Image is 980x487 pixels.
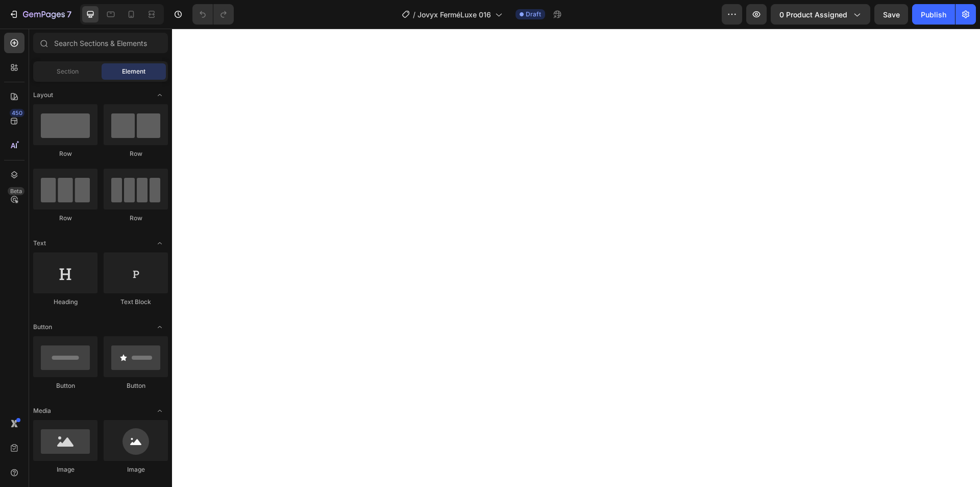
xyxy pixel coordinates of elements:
[104,214,168,223] div: Row
[779,9,847,20] span: 0 product assigned
[33,381,97,390] div: Button
[104,149,168,158] div: Row
[33,214,97,223] div: Row
[33,297,97,307] div: Heading
[33,465,97,474] div: Image
[122,67,145,76] span: Element
[33,239,46,248] span: Text
[172,29,980,487] iframe: Design area
[883,10,900,19] span: Save
[152,235,168,251] span: Toggle open
[104,297,168,307] div: Text Block
[33,90,53,100] span: Layout
[33,33,168,53] input: Search Sections & Elements
[8,187,24,195] div: Beta
[874,4,908,25] button: Save
[921,9,946,20] div: Publish
[192,4,234,25] div: Undo/Redo
[413,9,415,20] span: /
[152,87,168,103] span: Toggle open
[418,9,491,20] span: Jovyx FerméLuxe 016
[33,322,52,332] span: Button
[152,403,168,419] span: Toggle open
[104,465,168,474] div: Image
[33,149,97,158] div: Row
[10,109,24,117] div: 450
[912,4,955,25] button: Publish
[33,406,51,415] span: Media
[57,67,79,76] span: Section
[152,319,168,335] span: Toggle open
[771,4,870,25] button: 0 product assigned
[67,8,71,20] p: 7
[104,381,168,390] div: Button
[4,4,76,25] button: 7
[526,10,541,19] span: Draft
